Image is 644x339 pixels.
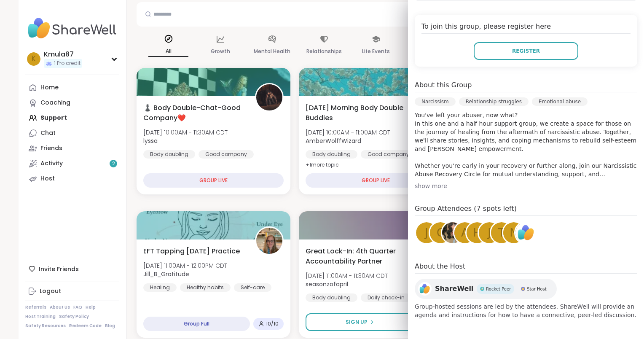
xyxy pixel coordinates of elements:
[306,137,361,145] b: AmberWolffWizard
[25,171,119,186] a: Host
[143,128,228,137] span: [DATE] 10:00AM - 11:30AM CDT
[418,282,432,296] img: ShareWell
[532,97,588,106] div: Emotional abuse
[25,126,119,141] a: Chat
[453,221,477,245] a: A
[361,150,416,159] div: Good company
[73,304,82,310] a: FAQ
[306,313,414,331] button: Sign Up
[25,314,56,320] a: Host Training
[306,128,390,137] span: [DATE] 10:00AM - 11:00AM CDT
[266,320,279,327] span: 10 / 10
[25,95,119,110] a: Coaching
[362,46,390,56] p: Life Events
[459,97,529,106] div: Relationship struggles
[441,221,464,245] a: SinnersWinSometimes
[25,261,119,277] div: Invite Friends
[346,318,368,326] span: Sign Up
[306,293,357,302] div: Body doubling
[69,323,102,329] a: Redeem Code
[415,80,472,90] h4: About this Group
[488,225,491,241] span: j
[306,246,408,266] span: Great Lock-In: 4th Quarter Accountability Partner
[486,286,511,292] span: Rocket Peer
[143,246,240,256] span: EFT Tapping [DATE] Practice
[50,304,70,310] a: About Us
[306,46,342,56] p: Relationships
[25,13,119,43] img: ShareWell Nav Logo
[54,60,80,67] span: 1 Pro credit
[105,323,115,329] a: Blog
[25,304,46,310] a: Referrals
[234,283,271,292] div: Self-care
[478,221,501,245] a: j
[148,46,188,57] p: All
[143,150,195,159] div: Body doubling
[415,302,637,319] span: Group-hosted sessions are led by the attendees. ShareWell will provide an agenda and instructions...
[515,222,537,243] img: ShareWell
[254,46,290,56] p: Mental Health
[421,22,631,34] h4: To join this group, please register here
[415,261,637,274] h4: About the Host
[143,317,250,331] div: Group Full
[514,221,538,245] a: ShareWell
[415,204,637,216] h4: Group Attendees (7 spots left)
[59,314,89,320] a: Safety Policy
[256,84,282,110] img: lyssa
[112,160,115,167] span: 2
[40,144,62,153] div: Friends
[521,287,525,291] img: Star Host
[199,150,254,159] div: Good company
[180,283,231,292] div: Healthy habits
[32,54,36,65] span: K
[40,175,55,183] div: Host
[40,99,70,107] div: Coaching
[415,182,637,190] div: show more
[143,261,227,270] span: [DATE] 11:00AM - 12:00PM CDT
[425,225,428,241] span: j
[461,225,469,241] span: A
[490,221,513,245] a: t
[86,304,96,310] a: Help
[306,103,408,123] span: [DATE] Morning Body Double Buddies
[306,272,388,280] span: [DATE] 11:00AM - 11:30AM CDT
[40,83,59,92] div: Home
[502,221,526,245] a: N
[437,225,444,241] span: c
[415,97,456,106] div: Narcissism
[143,173,284,188] div: GROUP LIVE
[442,222,463,243] img: SinnersWinSometimes
[25,323,66,329] a: Safety Resources
[465,221,489,245] a: h
[40,159,63,168] div: Activity
[25,141,119,156] a: Friends
[40,287,61,296] div: Logout
[306,173,446,188] div: GROUP LIVE
[474,42,578,60] button: Register
[211,46,230,56] p: Growth
[44,50,82,59] div: Kmula87
[429,221,452,245] a: c
[480,287,484,291] img: Rocket Peer
[306,150,357,159] div: Body doubling
[40,129,56,137] div: Chat
[25,156,119,171] a: Activity2
[143,270,189,278] b: Jill_B_Gratitude
[256,228,282,254] img: Jill_B_Gratitude
[435,284,473,294] span: ShareWell
[361,293,411,302] div: Daily check-in
[143,137,158,145] b: lyssa
[25,284,119,299] a: Logout
[415,111,637,178] p: You've left your abuser, now what? In this one and a half hour support group, we create a space f...
[306,280,348,288] b: seasonzofapril
[498,225,505,241] span: t
[473,225,481,241] span: h
[512,47,540,55] span: Register
[510,225,518,241] span: N
[25,80,119,95] a: Home
[415,279,557,299] a: ShareWellShareWellRocket PeerRocket PeerStar HostStar Host
[527,286,546,292] span: Star Host
[415,221,438,245] a: j
[143,283,177,292] div: Healing
[143,103,246,123] span: ♟️ Body Double-Chat-Good Company❤️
